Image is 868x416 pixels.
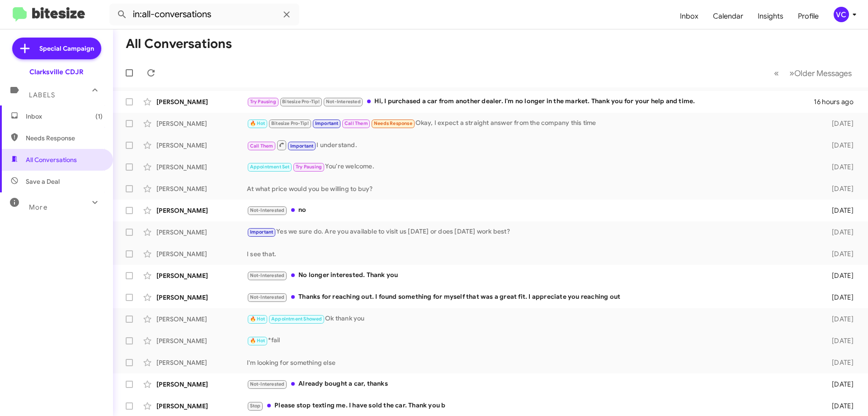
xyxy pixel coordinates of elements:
span: 🔥 Hot [250,120,265,126]
span: Not-Interested [250,294,285,300]
span: Call Them [344,120,368,126]
div: *fail [247,335,817,346]
div: [PERSON_NAME] [156,293,247,302]
span: Inbox [26,112,103,121]
div: [DATE] [817,228,861,237]
span: 🔥 Hot [250,316,265,322]
span: Not-Interested [250,207,285,213]
div: Hi, I purchased a car from another dealer. I'm no longer in the market. Thank you for your help a... [247,96,814,107]
div: You're welcome. [247,162,817,172]
span: Appointment Showed [271,316,322,322]
div: [DATE] [817,249,861,258]
div: [PERSON_NAME] [156,141,247,150]
div: Yes we sure do. Are you available to visit us [DATE] or does [DATE] work best? [247,227,817,237]
span: Important [250,229,274,235]
div: I'm looking for something else [247,358,817,367]
div: [DATE] [817,163,861,172]
div: no [247,205,817,215]
span: Try Pausing [296,164,322,170]
span: Not-Interested [250,381,285,387]
span: Bitesize Pro-Tip! [282,99,320,105]
span: 🔥 Hot [250,338,265,344]
span: Not-Interested [250,273,285,278]
div: Clarksville CDJR [29,67,84,77]
div: [PERSON_NAME] [156,97,247,106]
div: [PERSON_NAME] [156,336,247,345]
a: Insights [750,3,791,29]
span: Needs Response [26,134,103,143]
div: [DATE] [817,293,861,302]
span: Needs Response [374,120,412,126]
span: Labels [29,91,55,99]
div: 16 hours ago [814,97,861,106]
div: Ok thank you [247,314,817,324]
div: [PERSON_NAME] [156,271,247,280]
span: Appointment Set [250,164,290,170]
span: Important [315,120,339,126]
button: Previous [769,64,784,82]
h1: All Conversations [126,37,232,51]
div: [PERSON_NAME] [156,228,247,237]
div: [DATE] [817,206,861,215]
button: VC [826,7,858,22]
div: I see that. [247,249,817,258]
div: [DATE] [817,184,861,193]
div: [PERSON_NAME] [156,380,247,389]
div: [PERSON_NAME] [156,315,247,324]
span: » [789,67,794,79]
div: No longer interested. Thank you [247,270,817,281]
div: [PERSON_NAME] [156,163,247,172]
span: More [29,203,47,211]
span: Important [290,143,314,149]
div: [DATE] [817,119,861,128]
span: Try Pausing [250,99,276,105]
div: [DATE] [817,402,861,411]
span: Special Campaign [39,44,94,53]
span: (1) [95,112,103,121]
div: Thanks for reaching out. I found something for myself that was a great fit. I appreciate you reac... [247,292,817,302]
span: Stop [250,403,261,409]
a: Inbox [673,3,706,29]
span: « [774,67,779,79]
div: [PERSON_NAME] [156,119,247,128]
div: [DATE] [817,141,861,150]
div: [DATE] [817,380,861,389]
div: [DATE] [817,336,861,345]
div: VC [834,7,849,22]
div: Please stop texting me. I have sold the car. Thank you b [247,401,817,411]
div: [PERSON_NAME] [156,402,247,411]
a: Calendar [706,3,750,29]
div: I understand. [247,139,817,151]
div: [PERSON_NAME] [156,249,247,258]
input: Search [109,4,299,25]
div: [PERSON_NAME] [156,184,247,193]
div: At what price would you be willing to buy? [247,184,817,193]
span: Not-Interested [326,99,361,105]
div: [PERSON_NAME] [156,358,247,367]
span: Call Them [250,143,274,149]
div: Okay, I expect a straight answer from the company this time [247,118,817,129]
a: Special Campaign [12,38,101,59]
span: Bitesize Pro-Tip! [271,120,309,126]
button: Next [784,64,857,82]
div: [PERSON_NAME] [156,206,247,215]
div: [DATE] [817,271,861,280]
nav: Page navigation example [769,64,857,82]
span: Older Messages [794,68,852,78]
div: [DATE] [817,315,861,324]
span: Save a Deal [26,177,60,186]
div: Already bought a car, thanks [247,379,817,389]
div: [DATE] [817,358,861,367]
a: Profile [791,3,826,29]
span: All Conversations [26,155,77,164]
